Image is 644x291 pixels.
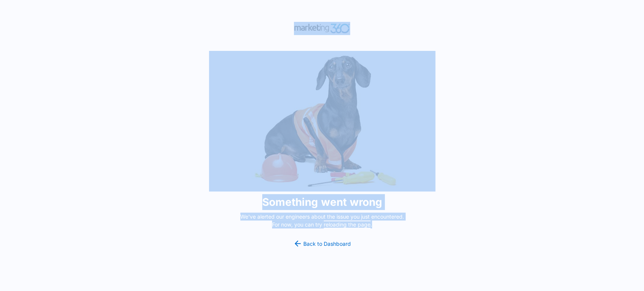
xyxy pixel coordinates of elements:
[293,239,351,248] a: Back to Dashboard
[237,213,407,228] p: We've alerted our engineers about the issue you just encountered. For now, you can try .
[324,222,370,228] button: reloading the page
[294,22,350,35] img: Marketing 360 Logo
[209,51,435,191] img: Sad Dog
[262,194,382,210] h1: Something went wrong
